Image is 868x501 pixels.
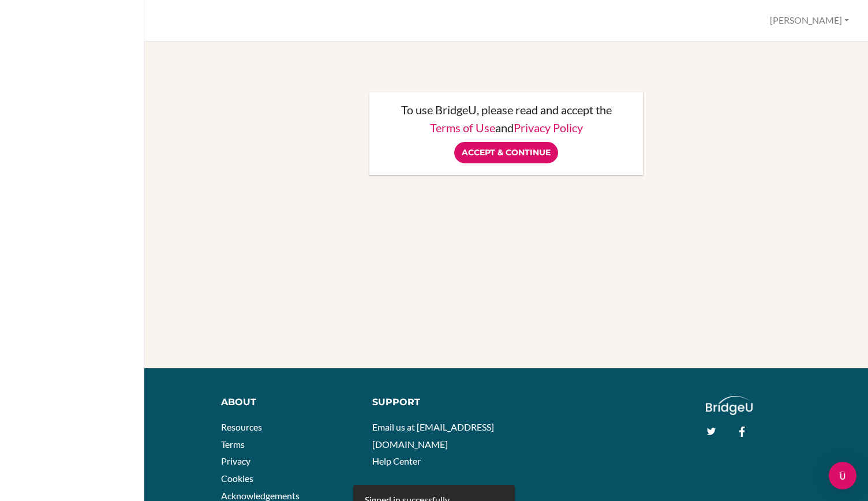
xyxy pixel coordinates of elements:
a: Privacy Policy [514,121,583,134]
input: Accept & Continue [454,142,558,163]
img: logo_white@2x-f4f0deed5e89b7ecb1c2cc34c3e3d731f90f0f143d5ea2071677605dd97b5244.png [706,396,753,415]
div: About [221,396,355,409]
a: Terms of Use [430,121,495,134]
div: Open Intercom Messenger [829,462,856,489]
a: Help Center [372,455,421,466]
a: Terms [221,439,245,450]
p: To use BridgeU, please read and accept the [381,104,631,115]
a: Resources [221,421,262,432]
a: Email us at [EMAIL_ADDRESS][DOMAIN_NAME] [372,421,494,450]
button: [PERSON_NAME] [765,10,854,31]
a: Cookies [221,473,253,484]
a: Privacy [221,455,250,466]
p: and [381,122,631,133]
div: Support [372,396,497,409]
